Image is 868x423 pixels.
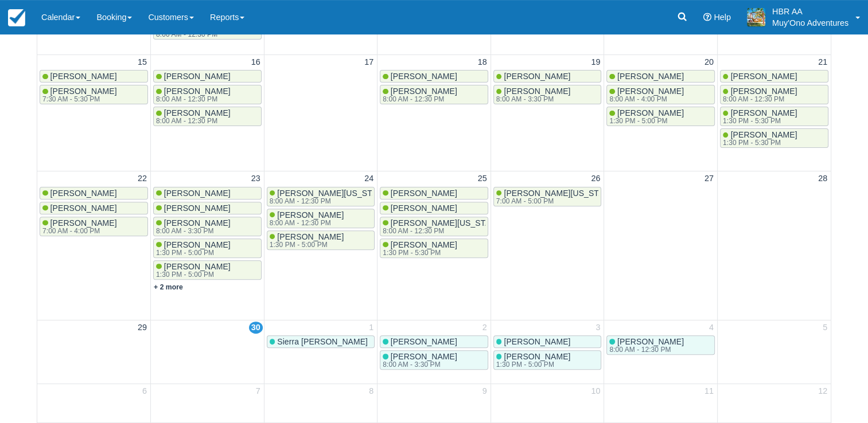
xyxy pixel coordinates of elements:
[504,352,570,361] span: [PERSON_NAME]
[720,85,828,104] a: [PERSON_NAME]8:00 AM - 12:30 PM
[380,238,488,258] a: [PERSON_NAME]1:30 PM - 5:30 PM
[747,8,765,26] img: A20
[723,117,795,124] div: 1:30 PM - 5:30 PM
[493,350,602,370] a: [PERSON_NAME]1:30 PM - 5:00 PM
[391,87,457,96] span: [PERSON_NAME]
[589,385,602,398] a: 10
[380,70,488,83] a: [PERSON_NAME]
[476,173,489,185] a: 25
[249,322,263,334] a: 30
[135,173,149,185] a: 22
[496,198,613,205] div: 7:00 AM - 5:00 PM
[820,322,830,334] a: 5
[40,187,148,199] a: [PERSON_NAME]
[391,337,457,346] span: [PERSON_NAME]
[164,262,231,271] span: [PERSON_NAME]
[476,56,489,69] a: 18
[714,13,731,22] span: Help
[267,230,375,250] a: [PERSON_NAME]1:30 PM - 5:00 PM
[270,198,387,205] div: 8:00 AM - 12:30 PM
[380,217,488,236] a: [PERSON_NAME][US_STATE]8:00 AM - 12:30 PM
[816,56,830,69] a: 21
[480,385,489,398] a: 9
[496,361,569,368] div: 1:30 PM - 5:00 PM
[772,17,848,29] p: Muy'Ono Adventures
[383,361,455,368] div: 8:00 AM - 3:30 PM
[720,107,828,126] a: [PERSON_NAME]1:30 PM - 5:30 PM
[156,228,228,234] div: 8:00 AM - 3:30 PM
[383,228,500,234] div: 8:00 AM - 12:30 PM
[156,117,228,124] div: 8:00 AM - 12:30 PM
[702,173,716,185] a: 27
[723,139,795,146] div: 1:30 PM - 5:30 PM
[153,70,262,83] a: [PERSON_NAME]
[606,70,715,83] a: [PERSON_NAME]
[267,335,375,348] a: Sierra [PERSON_NAME]
[8,9,25,26] img: checkfront-main-nav-mini-logo.png
[703,13,711,21] i: Help
[702,385,716,398] a: 11
[249,173,263,185] a: 23
[589,56,602,69] a: 19
[380,187,488,199] a: [PERSON_NAME]
[153,202,262,214] a: [PERSON_NAME]
[504,189,616,198] span: [PERSON_NAME][US_STATE]
[50,72,117,81] span: [PERSON_NAME]
[156,96,228,103] div: 8:00 AM - 12:30 PM
[277,232,344,241] span: [PERSON_NAME]
[153,217,262,236] a: [PERSON_NAME]8:00 AM - 3:30 PM
[772,6,848,17] p: HBR AA
[50,189,117,198] span: [PERSON_NAME]
[362,173,376,185] a: 24
[153,187,262,199] a: [PERSON_NAME]
[609,117,682,124] div: 1:30 PM - 5:00 PM
[730,72,797,81] span: [PERSON_NAME]
[380,202,488,214] a: [PERSON_NAME]
[156,249,228,256] div: 1:30 PM - 5:00 PM
[164,72,231,81] span: [PERSON_NAME]
[609,346,682,353] div: 8:00 AM - 12:30 PM
[267,187,375,206] a: [PERSON_NAME][US_STATE]8:00 AM - 12:30 PM
[362,56,376,69] a: 17
[617,72,684,81] span: [PERSON_NAME]
[42,228,115,234] div: 7:00 AM - 4:00 PM
[367,322,376,334] a: 1
[720,70,828,83] a: [PERSON_NAME]
[617,108,684,117] span: [PERSON_NAME]
[50,87,117,96] span: [PERSON_NAME]
[391,352,457,361] span: [PERSON_NAME]
[254,385,263,398] a: 7
[609,96,682,103] div: 8:00 AM - 4:00 PM
[617,337,684,346] span: [PERSON_NAME]
[164,87,231,96] span: [PERSON_NAME]
[589,173,602,185] a: 26
[277,189,389,198] span: [PERSON_NAME][US_STATE]
[380,85,488,104] a: [PERSON_NAME]8:00 AM - 12:30 PM
[154,283,183,291] a: + 2 more
[496,96,569,103] div: 8:00 AM - 3:30 PM
[380,335,488,348] a: [PERSON_NAME]
[816,385,830,398] a: 12
[164,108,231,117] span: [PERSON_NAME]
[391,203,457,213] span: [PERSON_NAME]
[593,322,602,334] a: 3
[277,337,368,346] span: Sierra [PERSON_NAME]
[391,189,457,198] span: [PERSON_NAME]
[723,96,795,103] div: 8:00 AM - 12:30 PM
[730,108,797,117] span: [PERSON_NAME]
[40,202,148,214] a: [PERSON_NAME]
[164,203,231,213] span: [PERSON_NAME]
[504,337,570,346] span: [PERSON_NAME]
[135,56,149,69] a: 15
[270,241,342,248] div: 1:30 PM - 5:00 PM
[380,350,488,370] a: [PERSON_NAME]8:00 AM - 3:30 PM
[480,322,489,334] a: 2
[606,335,715,355] a: [PERSON_NAME]8:00 AM - 12:30 PM
[277,210,344,220] span: [PERSON_NAME]
[383,96,455,103] div: 8:00 AM - 12:30 PM
[707,322,716,334] a: 4
[730,130,797,139] span: [PERSON_NAME]
[153,107,262,126] a: [PERSON_NAME]8:00 AM - 12:30 PM
[493,70,602,83] a: [PERSON_NAME]
[153,238,262,258] a: [PERSON_NAME]1:30 PM - 5:00 PM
